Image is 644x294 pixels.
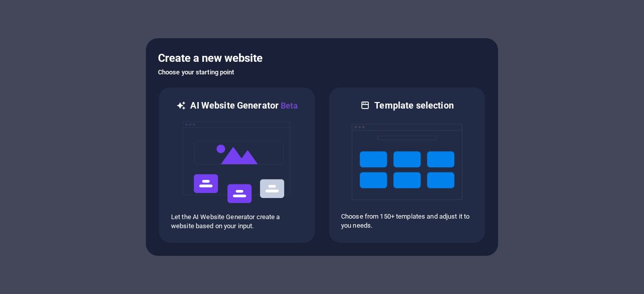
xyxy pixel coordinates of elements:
[190,100,297,112] h6: AI Website Generator
[158,86,316,244] div: AI Website GeneratorBetaaiLet the AI Website Generator create a website based on your input.
[158,50,486,66] h5: Create a new website
[328,86,486,244] div: Template selectionChoose from 150+ templates and adjust it to you needs.
[374,100,453,112] h6: Template selection
[171,213,303,231] p: Let the AI Website Generator create a website based on your input.
[279,101,298,111] span: Beta
[158,66,486,78] h6: Choose your starting point
[341,212,473,230] p: Choose from 150+ templates and adjust it to you needs.
[182,112,292,213] img: ai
